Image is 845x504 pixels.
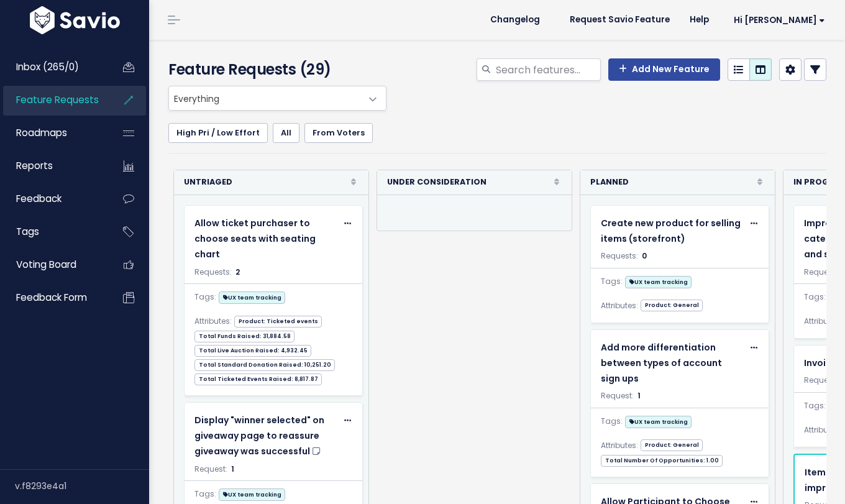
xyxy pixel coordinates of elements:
[16,258,76,271] span: Voting Board
[601,455,723,467] span: Total Number Of Opportunities: 1.00
[3,86,103,114] a: Feature Requests
[804,375,841,385] span: Requests:
[15,470,149,502] div: v.f8293e4a1
[194,331,295,342] span: Total Funds Raised: 31,884.58
[601,341,722,385] span: Add more differentiation between types of account sign ups
[490,16,540,24] span: Changelog
[601,216,743,247] a: Create new product for selling items (storefront)
[219,289,285,305] a: UX team tracking
[304,123,373,143] a: From Voters
[219,291,285,304] span: UX team tracking
[234,316,322,328] span: Product: Ticketed events
[27,6,123,34] img: logo-white.9d6f32f41409.svg
[235,267,240,277] span: 2
[219,488,285,501] span: UX team tracking
[590,175,629,190] strong: Planned
[16,225,39,238] span: Tags
[680,11,719,29] a: Help
[3,53,103,81] a: Inbox (265/0)
[3,185,103,213] a: Feedback
[608,58,720,81] a: Add New Feature
[601,250,638,261] span: Requests:
[804,314,841,328] span: Attributes:
[168,86,386,111] span: Everything
[16,93,99,106] span: Feature Requests
[16,126,67,139] span: Roadmaps
[804,290,826,304] span: Tags:
[194,487,216,501] span: Tags:
[194,373,322,385] span: Total Ticketed Events Raised: 8,817.87
[601,275,623,288] span: Tags:
[16,60,79,73] span: Inbox (265/0)
[168,58,375,81] h4: Feature Requests (29)
[642,250,647,261] span: 0
[734,16,825,25] span: Hi [PERSON_NAME]
[601,340,743,387] a: Add more differentiation between types of account sign ups
[3,119,103,147] a: Roadmaps
[804,399,826,413] span: Tags:
[3,283,103,312] a: Feedback form
[3,250,103,279] a: Voting Board
[194,345,311,357] span: Total Live Auction Raised: 4,932.45
[194,217,316,260] span: Allow ticket purchaser to choose seats with seating chart
[641,300,703,311] span: Product: General
[387,175,486,190] strong: Under Consideration
[16,291,87,304] span: Feedback form
[3,218,103,246] a: Tags
[601,415,623,428] span: Tags:
[601,217,741,245] span: Create new product for selling items (storefront)
[194,359,335,371] span: Total Standard Donation Raised: 10,251.20
[625,413,692,429] a: UX team tracking
[804,267,841,277] span: Requests:
[625,276,692,288] span: UX team tracking
[194,464,227,474] span: Request:
[194,267,232,277] span: Requests:
[194,414,324,457] span: Display "winner selected" on giveaway page to reassure giveaway was successful
[219,486,285,502] a: UX team tracking
[625,416,692,428] span: UX team tracking
[495,58,601,81] input: Search features...
[719,11,835,30] a: Hi [PERSON_NAME]
[637,390,641,401] span: 1
[3,152,103,180] a: Reports
[231,464,234,474] span: 1
[168,123,268,143] a: High Pri / Low Effort
[194,216,337,263] a: Allow ticket purchaser to choose seats with seating chart
[601,439,638,452] span: Attributes:
[16,192,62,205] span: Feedback
[641,439,703,451] span: Product: General
[16,159,53,172] span: Reports
[194,290,216,304] span: Tags:
[168,123,826,143] ul: Filter feature requests
[273,123,299,143] a: All
[184,175,232,190] strong: Untriaged
[194,413,337,460] a: Display "winner selected" on giveaway page to reassure giveaway was successful
[625,273,692,289] a: UX team tracking
[804,423,841,437] span: Attributes:
[601,390,634,401] span: Request:
[169,86,361,110] span: Everything
[560,11,680,29] a: Request Savio Feature
[194,314,232,328] span: Attributes:
[601,299,638,313] span: Attributes:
